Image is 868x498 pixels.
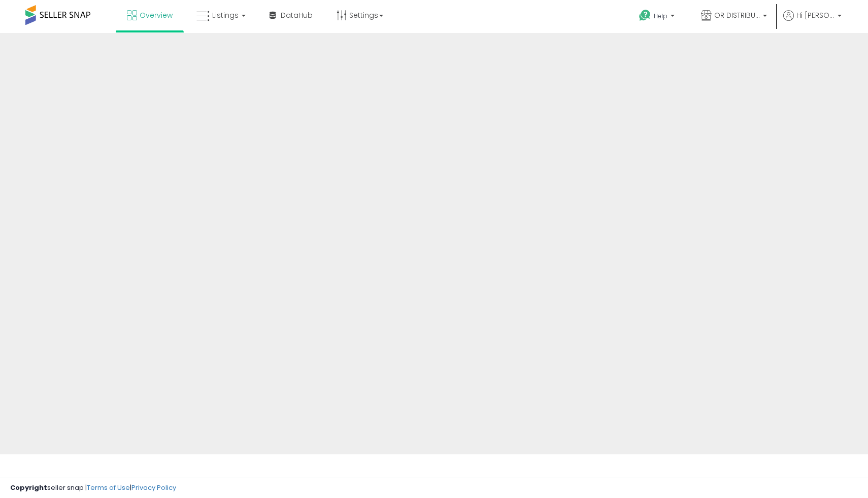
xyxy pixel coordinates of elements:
span: Hi [PERSON_NAME] [796,10,834,20]
a: Help [631,2,685,33]
span: DataHub [281,10,313,20]
span: Listings [212,10,239,20]
a: Hi [PERSON_NAME] [783,10,842,33]
span: OR DISTRIBUTION [714,10,760,20]
span: Overview [140,10,173,20]
span: Help [654,12,667,20]
i: Get Help [639,9,651,22]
